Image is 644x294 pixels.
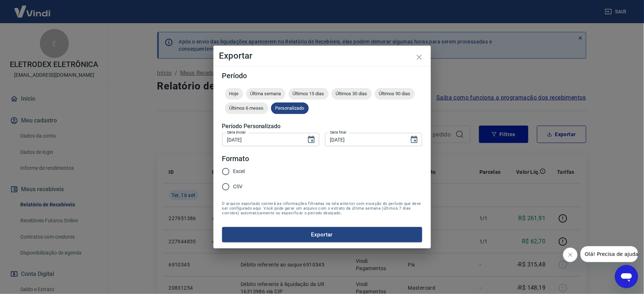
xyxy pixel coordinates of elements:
[615,265,638,288] iframe: Botão para abrir a janela de mensagens
[563,248,578,262] iframe: Fechar mensagem
[332,88,372,100] div: Últimos 30 dias
[246,91,286,96] span: Última semana
[304,133,319,147] button: Choose date, selected date is 15 de set de 2025
[222,72,422,79] h5: Período
[375,91,415,96] span: Últimos 90 dias
[222,133,301,146] input: DD/MM/YYYY
[233,183,243,190] span: CSV
[227,130,246,135] label: Data inicial
[219,51,425,60] h4: Exportar
[288,91,329,96] span: Últimos 15 dias
[233,168,245,175] span: Excel
[407,133,421,147] button: Choose date, selected date is 16 de set de 2025
[288,88,329,100] div: Últimos 15 dias
[375,88,415,100] div: Últimos 90 dias
[246,88,286,100] div: Última semana
[225,105,268,111] span: Últimos 6 meses
[222,154,249,164] legend: Formato
[271,102,309,114] div: Personalizado
[330,130,346,135] label: Data final
[222,201,422,215] span: O arquivo exportado conterá as informações filtradas na tela anterior com exceção do período que ...
[222,227,422,242] button: Exportar
[4,5,61,11] span: Olá! Precisa de ajuda?
[411,49,428,66] button: close
[325,133,404,146] input: DD/MM/YYYY
[225,91,243,96] span: Hoje
[222,123,422,130] h5: Período Personalizado
[225,102,268,114] div: Últimos 6 meses
[332,91,372,96] span: Últimos 30 dias
[581,246,638,262] iframe: Mensagem da empresa
[225,88,243,100] div: Hoje
[271,105,309,111] span: Personalizado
